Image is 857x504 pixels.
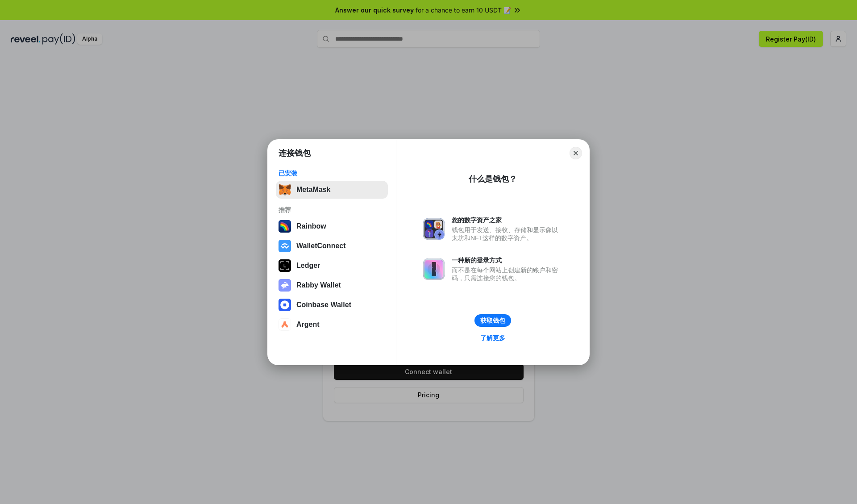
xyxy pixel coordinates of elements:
[296,262,320,270] div: Ledger
[276,257,388,275] button: Ledger
[423,258,445,280] img: svg+xml,%3Csvg%20xmlns%3D%22http%3A%2F%2Fwww.w3.org%2F2000%2Fsvg%22%20fill%3D%22none%22%20viewBox...
[276,296,388,314] button: Coinbase Wallet
[474,314,511,327] button: 获取钱包
[279,220,291,233] img: svg+xml,%3Csvg%20width%3D%22120%22%20height%3D%22120%22%20viewBox%3D%220%200%20120%20120%22%20fil...
[276,217,388,235] button: Rainbow
[279,299,291,311] img: svg+xml,%3Csvg%20width%3D%2228%22%20height%3D%2228%22%20viewBox%3D%220%200%2028%2028%22%20fill%3D...
[452,226,562,242] div: 钱包用于发送、接收、存储和显示像以太坊和NFT这样的数字资产。
[279,183,291,196] img: svg+xml,%3Csvg%20fill%3D%22none%22%20height%3D%2233%22%20viewBox%3D%220%200%2035%2033%22%20width%...
[279,240,291,252] img: svg+xml,%3Csvg%20width%3D%2228%22%20height%3D%2228%22%20viewBox%3D%220%200%2028%2028%22%20fill%3D...
[296,281,341,289] div: Rabby Wallet
[570,147,582,159] button: Close
[279,148,311,158] h1: 连接钱包
[279,279,291,292] img: svg+xml,%3Csvg%20xmlns%3D%22http%3A%2F%2Fwww.w3.org%2F2000%2Fsvg%22%20fill%3D%22none%22%20viewBox...
[452,256,562,264] div: 一种新的登录方式
[276,237,388,255] button: WalletConnect
[276,316,388,333] button: Argent
[452,266,562,282] div: 而不是在每个网站上创建新的账户和密码，只需连接您的钱包。
[469,174,517,184] div: 什么是钱包？
[480,317,505,325] div: 获取钱包
[276,181,388,199] button: MetaMask
[279,259,291,272] img: svg+xml,%3Csvg%20xmlns%3D%22http%3A%2F%2Fwww.w3.org%2F2000%2Fsvg%22%20width%3D%2228%22%20height%3...
[480,334,505,342] div: 了解更多
[279,206,385,214] div: 推荐
[296,321,320,329] div: Argent
[276,276,388,294] button: Rabby Wallet
[475,332,511,344] a: 了解更多
[452,216,562,224] div: 您的数字资产之家
[296,301,351,309] div: Coinbase Wallet
[279,318,291,331] img: svg+xml,%3Csvg%20width%3D%2228%22%20height%3D%2228%22%20viewBox%3D%220%200%2028%2028%22%20fill%3D...
[296,242,346,250] div: WalletConnect
[296,222,326,230] div: Rainbow
[423,218,445,240] img: svg+xml,%3Csvg%20xmlns%3D%22http%3A%2F%2Fwww.w3.org%2F2000%2Fsvg%22%20fill%3D%22none%22%20viewBox...
[279,169,385,177] div: 已安装
[296,186,330,194] div: MetaMask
